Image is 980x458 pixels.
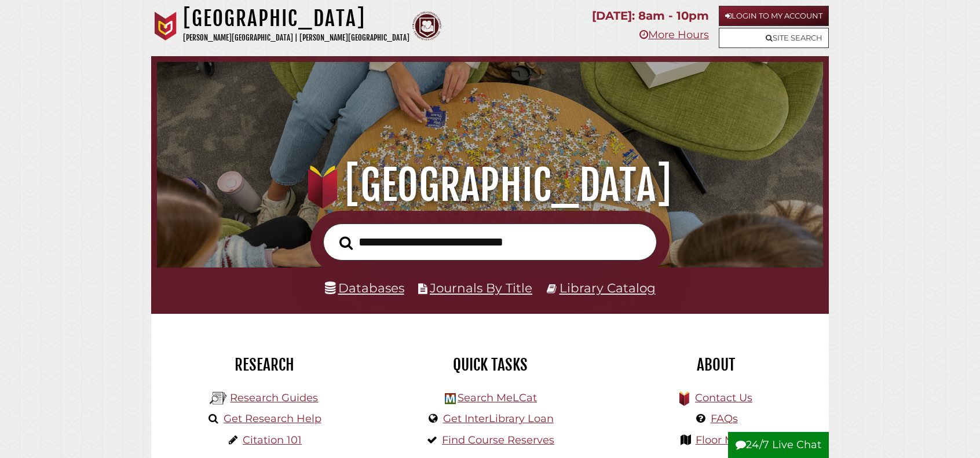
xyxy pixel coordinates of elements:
button: Search [334,233,359,254]
img: Hekman Library Logo [445,393,456,404]
a: Get Research Help [224,412,321,425]
a: Login to My Account [719,6,829,26]
a: Contact Us [695,391,752,404]
a: Library Catalog [560,280,656,295]
a: Research Guides [230,391,318,404]
h1: [GEOGRAPHIC_DATA] [183,6,409,31]
a: Find Course Reserves [442,434,554,446]
a: Site Search [719,28,829,48]
a: Search MeLCat [458,391,537,404]
h1: [GEOGRAPHIC_DATA] [171,160,808,211]
a: Floor Maps [696,434,753,446]
i: Search [339,236,353,250]
h2: Research [160,355,368,375]
a: Databases [325,280,404,295]
a: Citation 101 [243,434,302,446]
a: Journals By Title [430,280,532,295]
p: [PERSON_NAME][GEOGRAPHIC_DATA] | [PERSON_NAME][GEOGRAPHIC_DATA] [183,31,409,45]
a: More Hours [639,28,709,41]
img: Hekman Library Logo [210,390,227,407]
p: [DATE]: 8am - 10pm [592,6,709,26]
a: FAQs [711,412,738,425]
h2: About [612,355,820,375]
img: Calvin Theological Seminary [412,12,441,41]
h2: Quick Tasks [386,355,594,375]
a: Get InterLibrary Loan [443,412,554,425]
img: Calvin University [151,12,180,41]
